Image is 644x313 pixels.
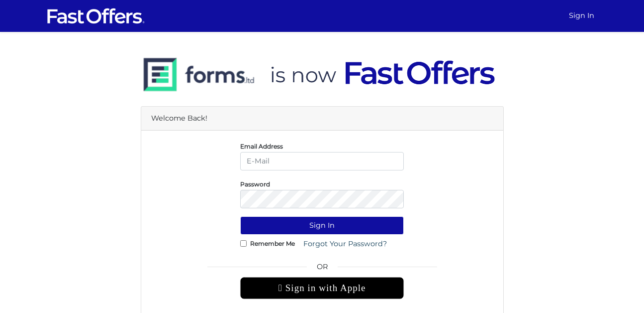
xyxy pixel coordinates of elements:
[240,152,404,170] input: E-Mail
[240,145,283,148] label: Email Address
[240,183,270,185] label: Password
[565,6,598,25] a: Sign In
[240,277,404,299] div: Sign in with Apple
[141,107,503,131] div: Welcome Back!
[240,216,404,235] button: Sign In
[297,235,393,253] a: Forgot Your Password?
[250,242,295,245] label: Remember Me
[240,261,404,277] span: OR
